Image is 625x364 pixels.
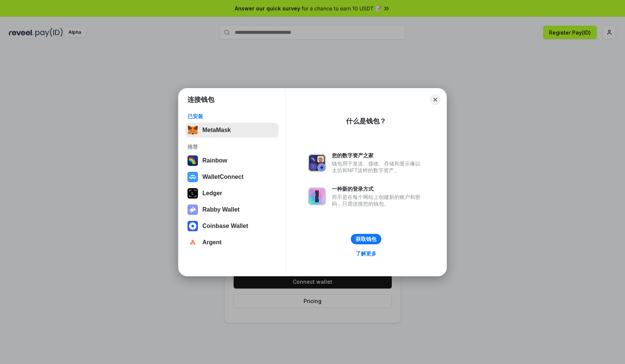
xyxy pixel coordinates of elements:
[187,113,276,120] div: 已安装
[356,236,376,242] div: 获取钱包
[202,157,227,164] div: Rainbow
[185,186,279,201] button: Ledger
[430,94,440,105] button: Close
[351,249,381,258] a: 了解更多
[356,250,376,257] div: 了解更多
[202,239,222,246] div: Argent
[202,127,231,133] div: MetaMask
[187,144,276,150] div: 推荐
[202,190,222,197] div: Ledger
[185,170,279,184] button: WalletConnect
[202,223,248,229] div: Coinbase Wallet
[202,206,240,213] div: Rabby Wallet
[332,160,424,174] div: 钱包用于发送、接收、存储和显示像以太坊和NFT这样的数字资产。
[346,117,386,126] div: 什么是钱包？
[187,172,198,182] img: svg+xml,%3Csvg%20width%3D%2228%22%20height%3D%2228%22%20viewBox%3D%220%200%2028%2028%22%20fill%3D...
[187,204,198,215] img: svg+xml,%3Csvg%20xmlns%3D%22http%3A%2F%2Fwww.w3.org%2F2000%2Fsvg%22%20fill%3D%22none%22%20viewBox...
[185,235,279,250] button: Argent
[185,123,279,138] button: MetaMask
[187,188,198,199] img: svg+xml,%3Csvg%20xmlns%3D%22http%3A%2F%2Fwww.w3.org%2F2000%2Fsvg%22%20width%3D%2228%22%20height%3...
[351,234,381,244] button: 获取钱包
[185,153,279,168] button: Rainbow
[308,187,326,205] img: svg+xml,%3Csvg%20xmlns%3D%22http%3A%2F%2Fwww.w3.org%2F2000%2Fsvg%22%20fill%3D%22none%22%20viewBox...
[185,219,279,233] button: Coinbase Wallet
[332,186,424,192] div: 一种新的登录方式
[332,194,424,207] div: 而不是在每个网站上创建新的账户和密码，只需连接您的钱包。
[187,125,198,135] img: svg+xml,%3Csvg%20fill%3D%22none%22%20height%3D%2233%22%20viewBox%3D%220%200%2035%2033%22%20width%...
[187,237,198,248] img: svg+xml,%3Csvg%20width%3D%2228%22%20height%3D%2228%22%20viewBox%3D%220%200%2028%2028%22%20fill%3D...
[187,95,214,104] h1: 连接钱包
[202,174,244,180] div: WalletConnect
[187,221,198,231] img: svg+xml,%3Csvg%20width%3D%2228%22%20height%3D%2228%22%20viewBox%3D%220%200%2028%2028%22%20fill%3D...
[308,154,326,172] img: svg+xml,%3Csvg%20xmlns%3D%22http%3A%2F%2Fwww.w3.org%2F2000%2Fsvg%22%20fill%3D%22none%22%20viewBox...
[185,202,279,217] button: Rabby Wallet
[187,155,198,166] img: svg+xml,%3Csvg%20width%3D%22120%22%20height%3D%22120%22%20viewBox%3D%220%200%20120%20120%22%20fil...
[332,152,424,159] div: 您的数字资产之家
